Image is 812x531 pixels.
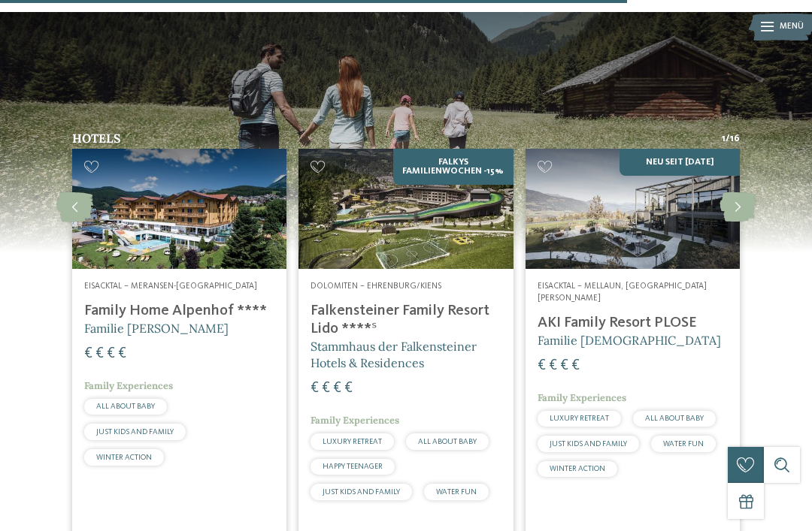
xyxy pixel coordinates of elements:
span: € [322,381,330,396]
span: ALL ABOUT BABY [645,415,704,422]
span: € [107,346,115,361]
img: Family Home Alpenhof **** [72,149,286,269]
span: € [344,381,353,396]
span: € [571,358,580,373]
span: LUXURY RETREAT [550,415,609,422]
span: WATER FUN [436,488,477,496]
span: ALL ABOUT BABY [418,438,477,445]
span: € [95,346,104,361]
span: € [560,358,568,373]
span: 16 [730,132,740,146]
span: WINTER ACTION [96,454,152,461]
span: Familie [PERSON_NAME] [84,321,229,336]
span: Family Experiences [538,391,626,404]
span: € [538,358,546,373]
h4: Falkensteiner Family Resort Lido ****ˢ [311,302,501,338]
span: Family Experiences [311,414,399,427]
span: € [118,346,126,361]
span: JUST KIDS AND FAMILY [323,488,400,496]
span: Stammhaus der Falkensteiner Hotels & Residences [311,339,477,370]
h4: Family Home Alpenhof **** [84,302,274,320]
span: Hotels [72,131,121,146]
span: / [726,132,730,146]
span: LUXURY RETREAT [323,438,382,445]
span: WINTER ACTION [550,465,605,472]
span: ALL ABOUT BABY [96,403,155,410]
span: JUST KIDS AND FAMILY [96,428,174,436]
span: Family Experiences [84,379,173,392]
span: Familie [DEMOGRAPHIC_DATA] [538,333,721,348]
span: HAPPY TEENAGER [323,463,383,470]
span: 1 [722,132,726,146]
span: € [84,346,92,361]
span: Dolomiten – Ehrenburg/Kiens [311,282,441,291]
span: € [549,358,557,373]
span: € [333,381,341,396]
span: JUST KIDS AND FAMILY [550,440,627,448]
span: Eisacktal – Meransen-[GEOGRAPHIC_DATA] [84,282,257,291]
img: Babyhotel in Südtirol für einen ganz entspannten Urlaub [526,149,740,269]
span: € [311,381,319,396]
span: WATER FUN [663,440,704,448]
img: Babyhotel in Südtirol für einen ganz entspannten Urlaub [298,149,513,269]
h4: AKI Family Resort PLOSE [538,314,728,332]
span: Eisacktal – Mellaun, [GEOGRAPHIC_DATA][PERSON_NAME] [538,282,707,303]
